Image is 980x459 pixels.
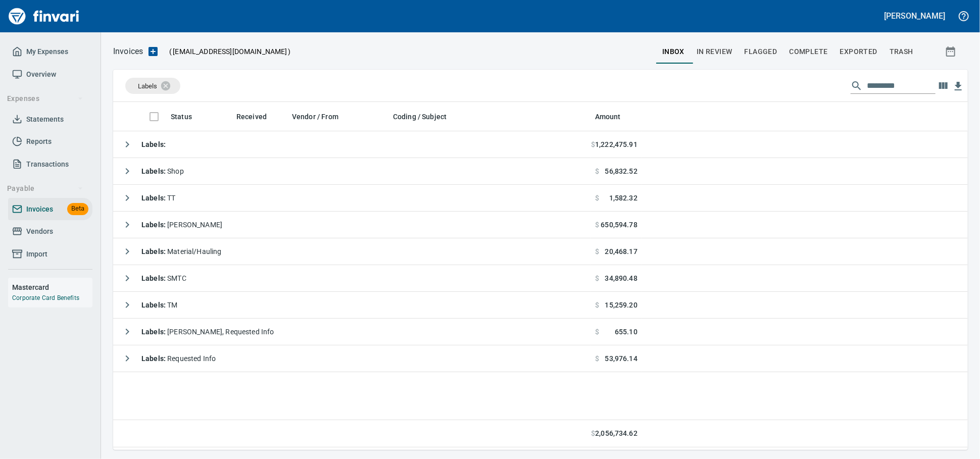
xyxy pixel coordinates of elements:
span: 34,890.48 [605,273,638,283]
span: $ [595,220,599,230]
img: Finvari [6,4,82,28]
span: Transactions [26,158,69,171]
span: 56,832.52 [605,166,638,176]
a: Vendors [8,220,92,243]
span: Exported [840,45,877,58]
span: 15,259.20 [605,300,638,310]
strong: Labels : [141,194,167,202]
span: 2,056,734.62 [595,428,638,439]
span: 20,468.17 [605,246,638,257]
div: Labels [125,78,180,94]
span: $ [591,139,595,149]
span: 1,222,475.91 [595,139,638,149]
span: Beta [67,203,88,215]
button: Upload an Invoice [143,45,163,58]
span: Invoices [26,203,53,216]
span: Requested Info [141,354,216,363]
strong: Labels : [141,221,167,229]
span: trash [890,45,913,58]
span: TT [141,194,176,202]
span: Reports [26,135,52,148]
span: $ [595,166,599,176]
span: Vendor / From [292,111,338,123]
span: Material/Hauling [141,247,222,256]
nav: breadcrumb [113,45,143,58]
span: Vendors [26,225,53,238]
span: Shop [141,167,184,175]
button: Payable [3,179,87,198]
span: Vendor / From [292,111,352,123]
span: Payable [7,182,83,195]
strong: Labels : [141,140,166,148]
a: Corporate Card Benefits [12,294,79,301]
span: Amount [595,111,634,123]
span: [EMAIL_ADDRESS][DOMAIN_NAME] [172,46,288,57]
strong: Labels : [141,328,167,336]
strong: Labels : [141,274,167,282]
span: Status [171,111,205,123]
span: $ [595,246,599,257]
button: Show invoices within a particular date range [936,42,968,61]
span: Received [236,111,267,123]
a: Statements [8,108,92,131]
strong: Labels : [141,247,167,256]
h5: [PERSON_NAME] [885,11,945,21]
button: Download Table [951,79,966,94]
a: My Expenses [8,40,92,63]
a: InvoicesBeta [8,198,92,221]
span: Received [236,111,280,123]
p: Invoices [113,45,143,58]
span: SMTC [141,274,186,282]
span: Status [171,111,192,123]
span: Coding / Subject [393,111,447,123]
span: 655.10 [615,327,638,337]
span: Flagged [745,45,777,58]
span: TM [141,301,178,309]
h6: Mastercard [12,282,92,293]
span: 1,582.32 [609,193,638,203]
span: $ [595,300,599,310]
button: Expenses [3,89,87,108]
span: Complete [790,45,828,58]
span: 650,594.78 [601,220,638,230]
span: Overview [26,68,56,81]
span: $ [595,327,599,337]
a: Overview [8,63,92,86]
button: [PERSON_NAME] [882,8,948,24]
p: ( ) [163,46,291,57]
span: $ [595,273,599,283]
a: Reports [8,130,92,153]
span: inbox [662,45,684,58]
span: Import [26,248,47,261]
span: $ [595,353,599,364]
a: Import [8,243,92,266]
span: In Review [697,45,732,58]
span: [PERSON_NAME] [141,221,222,229]
button: Choose columns to display [936,78,951,93]
span: My Expenses [26,45,68,58]
span: Coding / Subject [393,111,460,123]
strong: Labels : [141,301,167,309]
span: Statements [26,113,64,126]
a: Transactions [8,153,92,176]
span: 53,976.14 [605,353,638,364]
span: $ [591,428,595,439]
span: Labels [138,82,157,90]
span: Expenses [7,92,83,105]
span: [PERSON_NAME], Requested Info [141,328,274,336]
span: Amount [595,111,621,123]
strong: Labels : [141,354,167,363]
span: $ [595,193,599,203]
strong: Labels : [141,167,167,175]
